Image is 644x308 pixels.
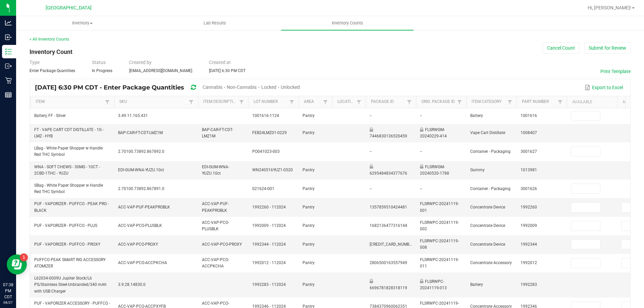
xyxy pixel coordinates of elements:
a: Lot NumberSortable [254,99,287,105]
span: FEB24LMZ01-0229 [252,130,287,135]
span: BAP-CAR-FT-CDT-LMZ1M [118,130,163,135]
span: 1992260 [521,205,537,209]
span: PUF - VAPORIZER - PUFFCO - PLUS [34,223,97,228]
span: WNA - SOFT CHEWS - 30MG - 10CT - 2CBD-1THC - YUZU [34,165,100,176]
a: Orig. Package IdSortable [421,99,455,105]
span: Status [92,60,106,65]
a: Filter [103,98,111,106]
span: 1992344 [521,242,537,247]
a: Part NumberSortable [522,99,556,105]
a: < All Inventory Counts [30,37,69,42]
span: Type [30,60,40,65]
span: 021624-001 [252,186,274,191]
span: Created at [209,60,231,65]
span: Gummy [470,168,485,172]
span: ACC-VAP-PCO-ACCPKCHA [202,257,229,268]
span: 1992012 [521,260,537,265]
span: Concentrate Device [470,223,505,228]
span: [GEOGRAPHIC_DATA] [46,5,92,11]
inline-svg: Reports [5,91,12,98]
button: Export to Excel [583,82,625,93]
span: FT - VAPE CART CDT DISTILLATE - 1G - LMZ - HYB [34,127,104,138]
a: Filter [405,98,413,106]
a: SKUSortable [119,99,187,105]
button: Cancel Count [543,42,579,54]
span: ACC-VAP-PCO-PLUSBLK [202,220,229,231]
span: Container - Packaging [470,186,511,191]
span: -- [370,149,372,154]
span: 6295484834377676 [370,171,407,176]
span: L62034-0009U Jupiter Stock/L6 PS/Stainless Steel-Unbranded/340 mAh with USB Charger [34,276,107,293]
iframe: Resource center [7,254,27,274]
inline-svg: Analytics [5,19,12,26]
span: Pantry [303,282,315,287]
span: 1992344 - 112024 [252,242,286,247]
a: Filter [556,98,564,106]
span: Lab Results [195,20,235,26]
span: 1357859510424481 [370,205,407,209]
span: WN240516YUZ1-0520 [252,168,293,172]
span: 3001627 [521,149,537,154]
iframe: Resource center unread badge [20,253,28,261]
span: FLSRWPC-20241119-008 [420,239,459,250]
span: PUFFCO PEAK SMART RIG ACCESSORY ATOMIZER [34,257,106,268]
span: 6696781828318119 [370,286,407,290]
span: ACC-VAP-PUF-PEAKPROBLK [202,201,229,212]
span: [DATE] 6:30 PM CDT [209,68,246,73]
span: 1992009 - 112024 [252,223,286,228]
a: ItemSortable [36,99,103,105]
span: Locked [261,84,276,90]
a: Filter [187,98,195,106]
span: FLSRWPC-20241119-002 [420,220,459,231]
span: Pantry [303,186,315,191]
p: 08/27 [3,300,13,305]
span: -- [420,186,422,191]
a: Package IdSortable [371,99,405,105]
span: Battery [470,282,483,287]
button: Print Template [600,68,631,75]
span: PUF - VAPORIZER - PUFFCO - PROXY [34,242,100,247]
span: LBag - White Paper Shopper w Handle Red THC Symbol [34,146,103,157]
span: -- [420,149,422,154]
a: Item DescriptionSortable [203,99,237,105]
span: Created by [129,60,152,65]
span: 1992283 [521,282,537,287]
span: In Progress [92,68,112,73]
span: ACC-VAP-PCO-ACCPKCHA [118,260,167,265]
th: Available [567,96,617,108]
span: 3.49.11.165.431 [118,113,148,118]
span: PUF - VAPORIZER - PUFFCO - PEAK PRO - BLACK [34,201,109,212]
span: Pantry [303,168,315,172]
span: Container - Packaging [470,149,511,154]
a: Inventory [16,16,149,30]
span: Enter Package Quantities [30,68,75,73]
span: 1992283 - 112024 [252,282,286,287]
span: Inventory Count [30,48,72,55]
span: 2806500163557949 [370,260,407,265]
button: Submit for Review [584,42,631,54]
span: Concentrate Device [470,205,505,209]
span: ACC-VAP-PCO-PROXY [118,242,158,247]
span: -- [420,113,422,118]
p: 07:38 PM CDT [3,282,13,300]
span: -- [370,113,372,118]
span: FLSRWPC-20241119-001 [420,201,459,212]
inline-svg: Outbound [5,63,12,69]
a: Filter [455,98,464,106]
span: BAP-CAR-FT-CDT-LMZ1M [202,127,233,138]
a: LocationSortable [337,99,355,105]
span: Pantry [303,223,315,228]
span: FLSRWGM-20240520-1788 [420,165,449,176]
span: Pantry [303,113,315,118]
span: FLSRWPC-20241119-013 [420,279,447,290]
inline-svg: Inventory [5,48,12,55]
inline-svg: Inbound [5,34,12,41]
span: 1013981 [521,168,537,172]
span: Vape Cart Distillate [470,130,505,135]
span: 2.70100.73892.867891.0 [118,186,164,191]
span: Battery, FF - Silver [34,113,66,118]
span: EDI-GUM-WNA-YUZU.10ct [202,165,229,176]
a: Inventory Counts [281,16,414,30]
span: EDI-GUM-WNA-YUZU.10ct [118,168,164,172]
a: AreaSortable [304,99,321,105]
